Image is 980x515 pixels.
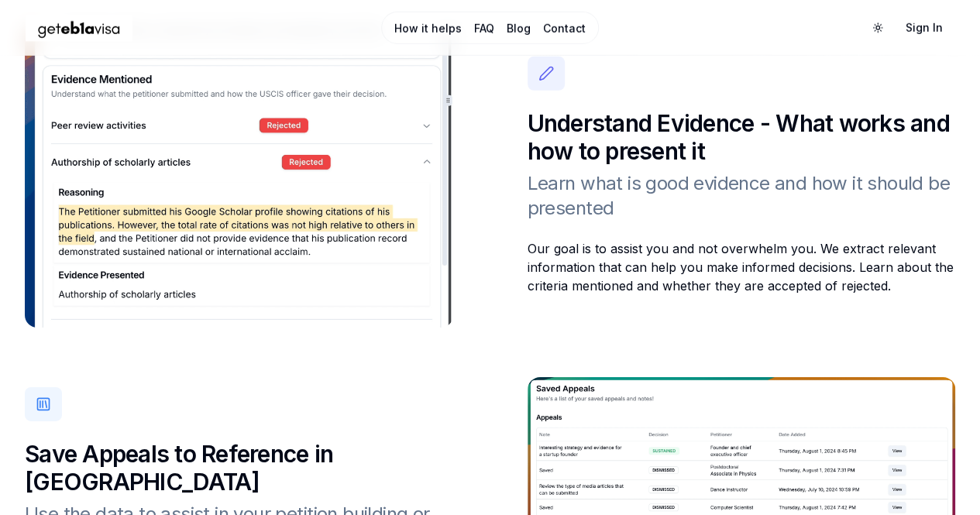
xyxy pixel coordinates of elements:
[507,21,531,36] a: Blog
[25,25,453,328] img: Reasoning
[25,440,453,502] h2: Save Appeals to Reference in [GEOGRAPHIC_DATA]
[25,15,335,42] a: Home Page
[474,21,494,36] a: FAQ
[543,21,586,36] a: Contact
[893,14,955,42] a: Sign In
[381,12,599,44] nav: Main
[528,109,956,171] h2: Understand Evidence - What works and how to present it
[25,15,133,42] img: geteb1avisa logo
[394,21,462,36] a: How it helps
[528,239,956,295] div: Our goal is to assist you and not overwhelm you. We extract relevant information that can help yo...
[528,171,956,221] h3: Learn what is good evidence and how it should be presented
